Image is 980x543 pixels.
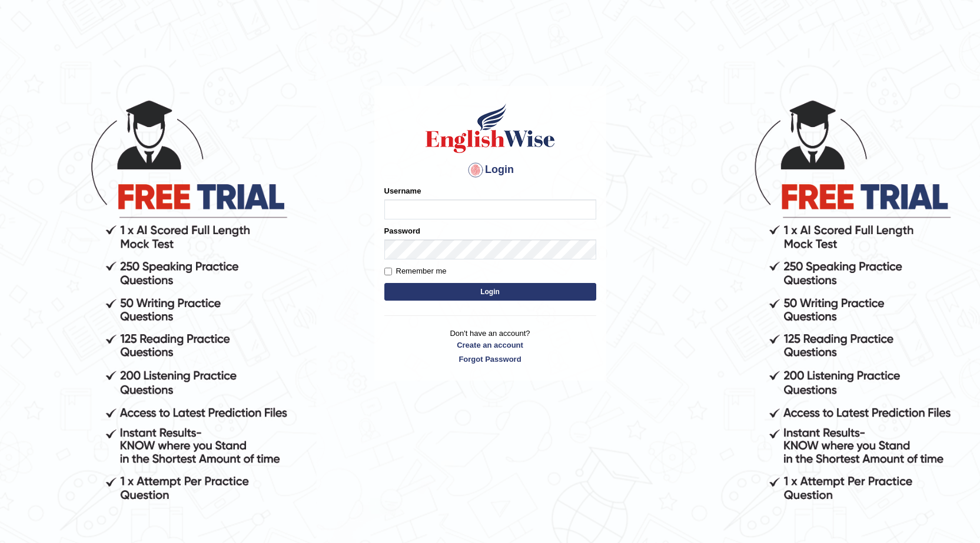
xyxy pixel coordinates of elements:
[384,354,596,365] a: Forgot Password
[423,102,557,155] img: Logo of English Wise sign in for intelligent practice with AI
[384,339,596,351] a: Create an account
[384,185,421,196] label: Username
[384,328,596,364] p: Don't have an account?
[384,225,420,236] label: Password
[384,161,596,179] h4: Login
[384,265,447,277] label: Remember me
[384,268,392,275] input: Remember me
[384,283,596,301] button: Login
